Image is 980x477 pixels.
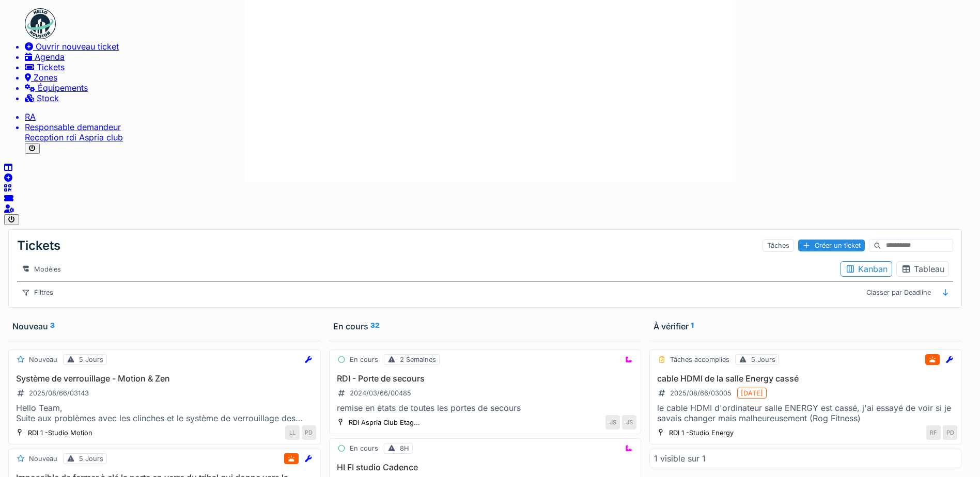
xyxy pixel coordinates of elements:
[79,455,103,463] div: 5 Jours
[798,240,865,251] div: Créer un ticket
[350,444,378,452] div: En cours
[943,425,957,440] div: PD
[670,356,729,363] div: Tâches accomplies
[333,321,637,331] div: En cours
[25,122,976,132] div: Responsable demandeur
[13,403,316,423] div: Hello Team, Suite aux problèmes avec les clinches et le système de verrouillage des studio Zen et...
[691,321,694,331] sup: 1
[670,389,732,397] div: 2025/08/66/03005
[654,373,957,384] h3: cable HDMI de la salle Energy cassé
[37,62,65,72] span: Tickets
[25,112,976,142] a: RA Responsable demandeurReception rdi Aspria club
[669,429,734,437] div: RDI 1 -Studio Energy
[334,403,637,413] div: remise en états de toutes les portes de secours
[25,83,976,93] a: Équipements
[370,321,380,331] sup: 32
[654,403,957,423] div: le cable HDMI d'ordinateur salle ENERGY est cassé, j'ai essayé de voir si je savais changer mais ...
[37,93,59,103] span: Stock
[34,72,57,83] span: Zones
[349,419,420,426] div: RDI Aspria Club Etag...
[25,8,56,39] img: Badge_color-CXgf-gQk.svg
[605,415,620,430] div: JS
[36,41,119,52] span: Ouvrir nouveau ticket
[926,425,941,440] div: RF
[12,321,317,331] div: Nouveau
[901,264,944,274] div: Tableau
[17,263,66,276] div: Modèles
[13,373,316,384] h3: Système de verrouillage - Motion & Zen
[29,455,57,463] div: Nouveau
[29,389,89,397] div: 2025/08/66/03143
[25,62,976,72] a: Tickets
[25,52,976,62] a: Agenda
[622,415,636,430] div: JS
[400,444,409,452] div: 8H
[25,93,976,103] a: Stock
[654,321,958,331] div: À vérifier
[751,356,775,363] div: 5 Jours
[763,239,794,252] div: Tâches
[862,286,936,299] div: Classer par Deadline
[741,389,763,397] div: [DATE]
[17,286,58,299] div: Filtres
[845,264,888,274] div: Kanban
[79,356,103,363] div: 5 Jours
[334,462,637,472] h3: HI FI studio Cadence
[350,356,378,363] div: En cours
[29,356,57,363] div: Nouveau
[654,453,706,464] div: 1 visible sur 1
[38,83,88,93] span: Équipements
[400,356,436,363] div: 2 Semaines
[350,389,411,397] div: 2024/03/66/00485
[17,234,60,257] div: Tickets
[50,321,55,331] sup: 3
[25,112,976,122] li: RA
[334,373,637,384] h3: RDI - Porte de secours
[35,52,65,62] span: Agenda
[302,425,316,440] div: PD
[285,425,300,440] div: LL
[28,429,92,437] div: RDI 1 -Studio Motion
[25,41,976,52] a: Ouvrir nouveau ticket
[25,72,976,83] a: Zones
[25,122,976,142] li: Reception rdi Aspria club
